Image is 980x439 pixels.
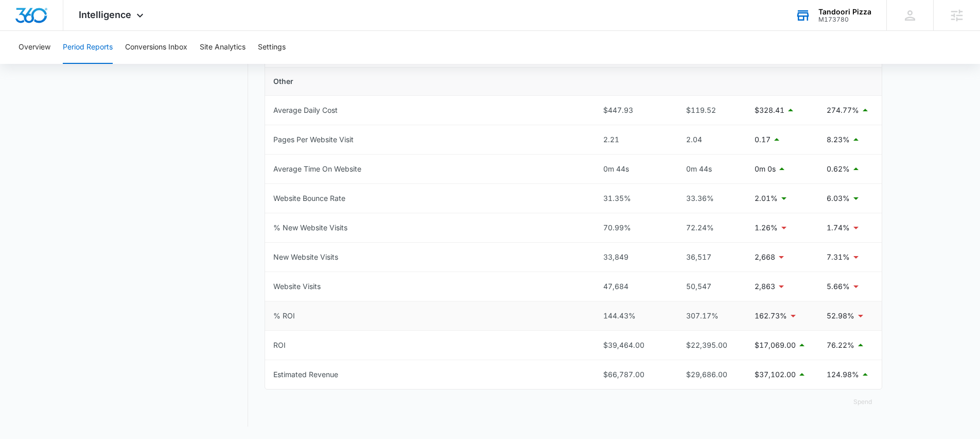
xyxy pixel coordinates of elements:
div: Pages Per Website Visit [273,134,354,145]
p: 1.74% [827,222,850,233]
div: 2.21 [603,134,662,145]
div: 36,517 [679,251,738,263]
div: 0m 44s [679,163,738,175]
td: Other [265,67,882,96]
p: 6.03% [827,193,850,204]
p: 0.17 [755,134,771,145]
span: Intelligence [79,9,131,20]
div: New Website Visits [273,251,338,263]
p: 7.31% [827,251,850,263]
p: 274.77% [827,105,859,116]
div: Website Visits [273,281,321,292]
div: 72.24% [679,222,738,233]
p: 1.26% [755,222,778,233]
p: $328.41 [755,105,784,116]
div: % ROI [273,310,295,322]
p: 8.23% [827,134,850,145]
p: 0m 0s [755,163,776,175]
div: $119.52 [679,105,738,116]
div: 144.43% [603,310,662,322]
button: Site Analytics [200,31,246,64]
div: $66,787.00 [603,369,662,380]
button: Settings [258,31,286,64]
p: 52.98% [827,310,854,322]
div: Average Time On Website [273,163,361,175]
div: account name [818,8,871,16]
p: $37,102.00 [755,369,796,380]
div: 31.35% [603,193,662,204]
p: 5.66% [827,281,850,292]
div: 47,684 [603,281,662,292]
div: $22,395.00 [679,340,738,351]
div: 33,849 [603,251,662,263]
button: Period Reports [63,31,113,64]
div: 50,547 [679,281,738,292]
div: Website Bounce Rate [273,193,345,204]
div: 33.36% [679,193,738,204]
p: $17,069.00 [755,340,796,351]
div: $447.93 [603,105,662,116]
p: 2.01% [755,193,778,204]
p: 2,863 [755,281,775,292]
div: account id [818,16,871,23]
button: Conversions Inbox [125,31,187,64]
p: 0.62% [827,163,850,175]
button: Spend [843,390,882,414]
div: 70.99% [603,222,662,233]
div: 2.04 [679,134,738,145]
div: 0m 44s [603,163,662,175]
div: $39,464.00 [603,340,662,351]
p: 2,668 [755,251,775,263]
div: Average Daily Cost [273,105,338,116]
div: $29,686.00 [679,369,738,380]
button: Overview [19,31,50,64]
p: 162.73% [755,310,787,322]
div: ROI [273,340,286,351]
div: Estimated Revenue [273,369,338,380]
p: 76.22% [827,340,854,351]
div: 307.17% [679,310,738,322]
p: 124.98% [827,369,859,380]
div: % New Website Visits [273,222,347,233]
